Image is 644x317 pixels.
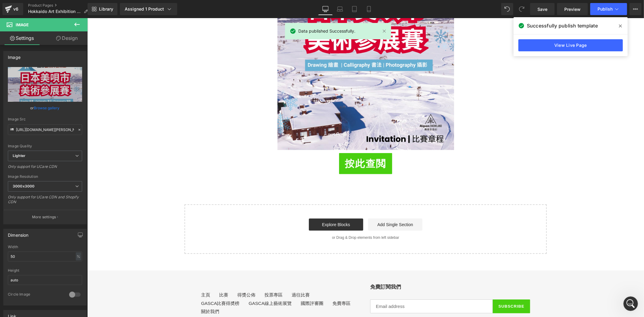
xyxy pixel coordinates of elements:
[252,135,305,156] a: 按此查閲
[333,3,347,15] a: Laptop
[106,2,117,13] div: Close
[8,229,29,238] div: Dimension
[245,283,263,288] a: 免費專區
[29,198,34,203] button: Gif picker
[8,117,82,121] div: Image Src
[347,3,362,15] a: Tablet
[8,251,82,261] input: auto
[28,3,93,8] a: Product Pages
[8,144,82,148] div: Image Quality
[213,283,236,288] a: 國際評審團
[19,198,24,203] button: Emoji picker
[5,71,116,85] div: Jamie says…
[9,198,14,203] button: Upload attachment
[8,175,82,179] div: Image Resolution
[501,3,513,15] button: Undo
[5,165,99,190] div: Thank you for your patience, I'm checking with tech team to see if we can help you with this
[38,198,43,203] button: Start recording
[114,291,132,296] a: 關於我們
[16,22,29,27] span: Image
[5,185,116,195] textarea: Message…
[12,5,20,13] div: v6
[162,283,205,288] a: GASCA線上藝術展覽
[298,28,355,34] span: Data published Successfully.
[516,3,528,15] button: Redo
[8,275,82,285] input: auto
[5,165,116,195] div: Jamie says…
[405,281,443,295] button: Subscribe
[114,274,123,279] a: 主頁
[150,274,168,279] a: 得獎公佈
[281,200,335,213] a: Add Single Section
[104,195,113,205] button: Send a message…
[8,245,82,249] div: Width
[132,274,141,279] a: 比賽
[10,88,94,118] div: Sorry for keeping you waiting. After discussing this with technical team, in this case, since it’...
[8,195,82,208] div: Only support for UCare CDN and Shopify CDN
[5,85,99,142] div: Sorry for keeping you waiting. After discussing this with technical team, in this case, since it’...
[10,3,94,39] div: ​﻿This access is solely for support purposes and can be removed once the issue is resolved. We st...
[258,138,299,153] span: 按此查閲
[76,252,81,261] div: %
[107,217,450,222] p: or Drag & Drop elements from left sidebar
[8,51,21,60] div: Image
[37,151,111,157] div: can your team help to set up this ?
[283,266,443,272] p: 免費訂閱我們
[283,281,405,295] input: Email address
[95,2,106,14] button: Home
[22,47,116,66] div: but how can i know that the google form link with the specific order ?
[13,184,34,188] b: 3000x3000
[17,3,27,13] img: Profile image for Jamie
[4,210,86,224] button: More settings
[5,47,116,71] div: GASCA.ORG says…
[518,39,623,51] a: View Live Page
[623,296,638,311] iframe: Intercom live chat
[177,274,195,279] a: 投票專區
[114,283,152,288] a: GASCA比賽得奬榜
[29,8,41,14] p: Active
[5,147,116,165] div: GASCA.ORG says…
[630,3,642,15] button: More
[10,75,65,81] div: Please wait me a moment
[45,31,89,45] a: Design
[125,6,172,12] div: Assigned 1 Product
[598,7,613,11] span: Publish
[34,103,60,113] a: Browse gallery
[8,124,82,135] input: Link
[62,33,72,38] a: here
[8,164,82,173] div: Only support for UCare CDN
[99,6,113,12] span: Library
[88,3,117,15] a: New Library
[5,71,69,84] div: Please wait me a moment
[5,85,116,147] div: Jamie says…
[8,105,82,111] div: or
[411,286,437,290] span: Subscribe
[222,200,276,213] a: Explore Blocks
[28,9,81,14] span: Hokkaido Art Exhibition Fee
[8,268,82,273] div: Height
[10,121,94,139] div: It can send the information from that text field directly to your Google Form every time a new or...
[318,3,333,15] a: Desktop
[537,6,547,12] span: Save
[362,3,376,15] a: Mobile
[557,3,588,15] a: Preview
[27,50,111,62] div: but how can i know that the google form link with the specific order ?
[29,3,69,8] h1: [PERSON_NAME]
[204,274,223,279] a: 過往比賽
[590,3,627,15] button: Publish
[4,2,15,14] button: go back
[564,6,581,12] span: Preview
[10,169,94,187] div: Thank you for your patience, I'm checking with tech team to see if we can help you with this
[2,3,23,15] a: v6
[527,22,598,29] span: Successfully publish template
[32,214,56,220] p: More settings
[32,147,116,160] div: can your team help to set up this ?
[13,153,25,158] b: Lighter
[8,292,63,298] div: Circle Image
